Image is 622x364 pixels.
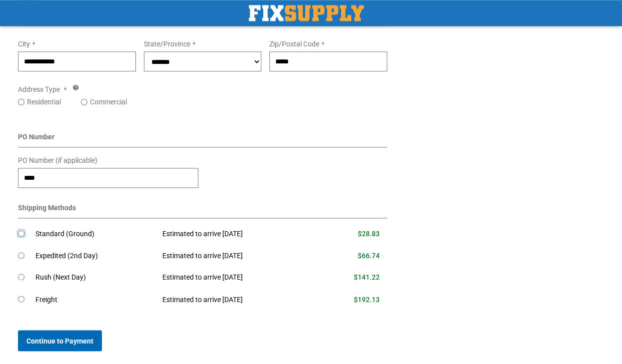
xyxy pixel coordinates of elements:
img: Fix Industrial Supply [249,5,364,21]
span: State/Province [144,40,190,48]
td: Rush (Next Day) [35,267,155,288]
span: $141.22 [354,273,380,281]
label: Residential [27,97,61,107]
td: Estimated to arrive [DATE] [155,289,317,310]
button: Continue to Payment [18,330,102,351]
span: Zip/Postal Code [269,40,319,48]
td: Standard (Ground) [35,223,155,245]
span: $192.13 [354,295,380,303]
div: PO Number [18,132,387,147]
span: PO Number (if applicable) [18,156,97,164]
a: store logo [249,5,364,21]
td: Estimated to arrive [DATE] [155,245,317,267]
td: Estimated to arrive [DATE] [155,223,317,245]
label: Commercial [90,97,127,107]
td: Estimated to arrive [DATE] [155,267,317,288]
span: Address Type [18,85,60,93]
td: Expedited (2nd Day) [35,245,155,267]
div: Shipping Methods [18,203,387,218]
span: Continue to Payment [26,337,93,345]
span: City [18,40,30,48]
span: $28.83 [358,230,380,238]
td: Freight [35,289,155,310]
span: $66.74 [358,252,380,260]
